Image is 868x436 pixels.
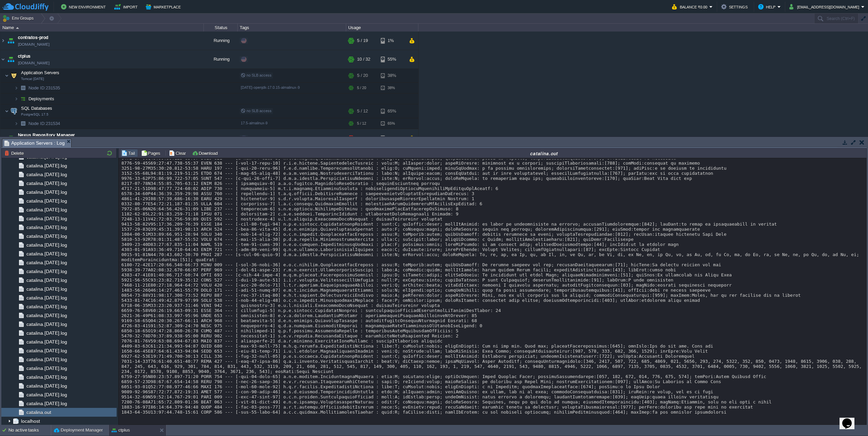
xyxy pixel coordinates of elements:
a: SQL DatabasesPostgreSQL 17.5 [20,106,53,111]
span: Application Servers : Log [4,139,65,147]
span: PostgreSQL 17.5 [21,112,48,117]
span: catalina.[DATE].log [25,163,68,169]
span: ctplus [18,53,31,60]
a: Node ID:231535 [28,85,61,91]
a: catalina.[DATE].log [25,295,68,301]
div: 5 / 12 [357,104,368,118]
img: AMDAwAAAACH5BAEAAAAALAAAAAABAAEAAAICRAEAOw== [0,50,6,68]
a: catalina.[DATE].log [25,348,68,354]
div: No active tasks [8,425,51,436]
span: Tomcat [DATE] [21,77,44,81]
button: Clear [169,150,188,156]
a: catalina.[DATE].log [25,365,68,371]
a: catalina.[DATE].log [25,286,68,292]
div: 5 / 20 [357,83,366,93]
img: AMDAwAAAACH5BAEAAAAALAAAAAABAAEAAAICRAEAOw== [18,83,28,93]
a: catalina.[DATE].log [25,304,68,310]
div: catalina.out [222,150,866,156]
a: catalina.[DATE].log [25,392,68,398]
button: Download [192,150,220,156]
div: Status [204,24,237,32]
button: Pages [141,150,162,156]
a: catalina.[DATE].log [25,400,68,407]
div: Usage [347,24,418,32]
span: 231534 [28,121,61,126]
a: Nexus Repository Manager [18,132,75,139]
a: catalina.[DATE].log [25,189,68,195]
div: 65% [381,118,403,129]
div: 1% [381,129,403,147]
a: catalina.[DATE].log [25,207,68,213]
button: New Environment [61,3,108,11]
a: catalina.[DATE].log [25,374,68,380]
span: catalina.[DATE].log [25,339,68,345]
div: 38% [381,83,403,93]
div: 1% [381,32,403,50]
img: AMDAwAAAACH5BAEAAAAALAAAAAABAAEAAAICRAEAOw== [14,94,18,104]
div: 10 / 32 [357,50,370,68]
iframe: chat widget [840,409,861,429]
a: [DOMAIN_NAME] [18,41,50,48]
span: catalina.[DATE].log [25,268,68,274]
div: Running [204,32,238,50]
a: catalina.[DATE].log [25,277,68,283]
a: catalina.[DATE].log [25,356,68,362]
a: [DOMAIN_NAME] [18,60,50,66]
div: 65% [381,104,403,118]
button: Settings [721,3,750,11]
a: catalina.[DATE].log [25,224,68,230]
span: Deployments [28,96,55,102]
a: catalina.[DATE].log [25,242,68,248]
a: Node ID:231534 [28,121,61,126]
div: Tags [238,24,346,32]
a: catalina.[DATE].log [25,215,68,222]
div: Name [1,24,203,32]
div: Running [204,50,238,68]
a: catalina.[DATE].log [25,259,68,266]
img: AMDAwAAAACH5BAEAAAAALAAAAAABAAEAAAICRAEAOw== [0,129,6,147]
a: catalina.[DATE].log [25,321,68,327]
span: 17.5-almalinux-9 [241,121,268,125]
img: AMDAwAAAACH5BAEAAAAALAAAAAABAAEAAAICRAEAOw== [0,32,6,50]
img: AMDAwAAAACH5BAEAAAAALAAAAAABAAEAAAICRAEAOw== [16,27,19,29]
span: Application Servers [20,70,60,76]
a: catalina.[DATE].log [25,180,68,186]
span: no SLB access [241,73,272,77]
a: Application ServersTomcat [DATE] [20,70,60,75]
button: Env Groups [2,14,36,23]
span: catalina.out [25,409,52,415]
span: [DATE]-openjdk-17.0.15-almalinux-9 [241,85,300,89]
img: AMDAwAAAACH5BAEAAAAALAAAAAABAAEAAAICRAEAOw== [6,129,16,147]
a: catalina.[DATE].log [25,251,68,257]
span: contratos-prod [18,34,48,41]
span: catalina.[DATE].log [25,198,68,204]
button: Tail [121,150,137,156]
a: catalina.[DATE].log [25,330,68,336]
img: AMDAwAAAACH5BAEAAAAALAAAAAABAAEAAAICRAEAOw== [6,50,16,68]
a: catalina.[DATE].log [25,171,68,178]
button: Help [758,3,777,11]
img: AMDAwAAAACH5BAEAAAAALAAAAAABAAEAAAICRAEAOw== [5,104,9,118]
span: Node ID: [28,85,46,90]
span: 231535 [28,85,61,91]
button: Import [114,3,140,11]
img: AMDAwAAAACH5BAEAAAAALAAAAAABAAEAAAICRAEAOw== [14,83,18,93]
button: ctplus [112,427,130,434]
a: catalina.[DATE].log [25,233,68,239]
div: 5 / 19 [357,32,368,50]
a: catalina.[DATE].log [25,312,68,318]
